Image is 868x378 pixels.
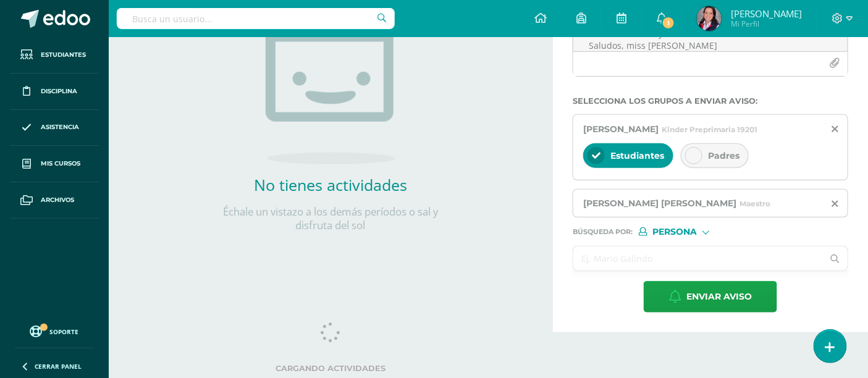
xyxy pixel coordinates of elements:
span: Padres [708,150,739,161]
span: Soporte [50,327,79,336]
span: 1 [662,16,675,30]
input: Ej. Mario Galindo [573,246,823,271]
button: Enviar aviso [644,281,777,313]
a: Soporte [15,322,94,339]
span: Cerrar panel [35,362,82,371]
input: Busca un usuario... [117,8,395,29]
span: Estudiantes [610,150,664,161]
label: Selecciona los grupos a enviar aviso : [573,96,848,106]
span: [PERSON_NAME] [PERSON_NAME] [583,198,736,209]
a: Disciplina [10,73,99,110]
p: Échale un vistazo a los demás períodos o sal y disfruta del sol [207,205,454,232]
span: Mis cursos [41,159,80,169]
span: Enviar aviso [686,282,752,312]
span: Disciplina [41,86,77,96]
a: Estudiantes [10,37,99,73]
span: Búsqueda por : [573,229,633,235]
span: Asistencia [41,122,79,132]
span: Maestro [739,199,770,208]
div: [object Object] [639,227,731,236]
span: Mi Perfil [731,19,802,29]
a: Mis cursos [10,146,99,182]
span: Estudiantes [41,50,86,60]
img: 7397c1c2467486c38d396df8278104f7.png [697,6,722,31]
a: Archivos [10,182,99,219]
span: [PERSON_NAME] [731,7,802,20]
span: [PERSON_NAME] [583,124,659,135]
span: Persona [652,229,697,235]
span: Archivos [41,195,74,205]
span: Kinder Preprimaria 19201 [662,125,757,134]
h2: No tienes actividades [207,174,454,195]
label: Cargando actividades [133,364,528,373]
a: Asistencia [10,110,99,146]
